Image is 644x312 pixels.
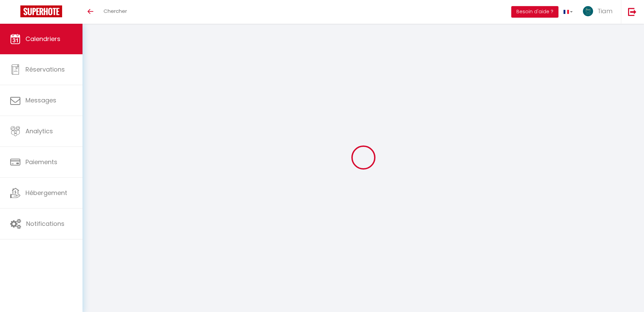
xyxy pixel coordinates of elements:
img: logout [628,7,637,16]
span: Chercher [104,7,127,15]
img: ... [583,6,593,16]
span: Réservations [25,65,65,74]
button: Besoin d'aide ? [511,6,558,18]
span: Analytics [25,127,53,135]
img: Super Booking [20,5,62,17]
span: Hébergement [25,189,67,197]
span: Paiements [25,158,57,166]
span: Messages [25,96,56,104]
span: Tiam [597,7,612,15]
span: Calendriers [25,35,60,43]
span: Notifications [26,219,65,228]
